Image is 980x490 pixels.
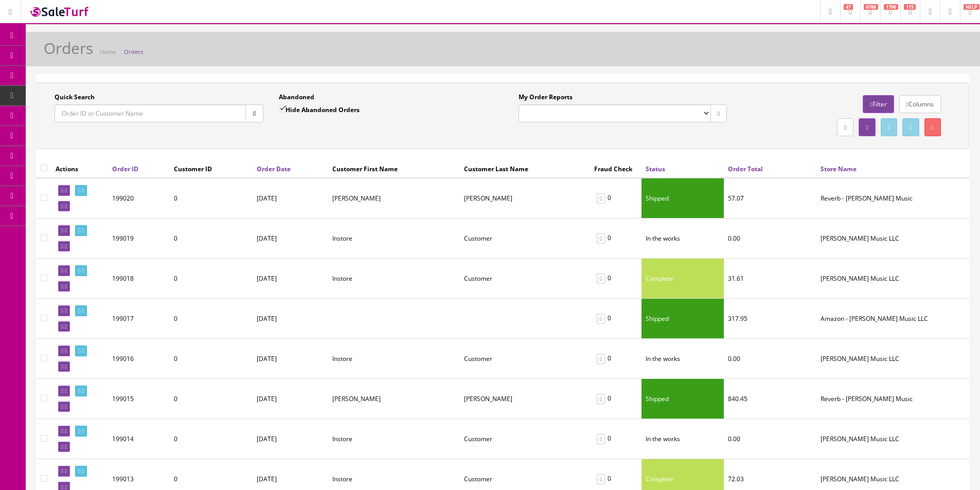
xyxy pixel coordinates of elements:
[253,259,328,299] td: [DATE]
[253,379,328,419] td: [DATE]
[55,93,95,102] label: Quick Search
[590,379,642,419] td: 0
[904,4,916,10] span: 115
[170,178,253,219] td: 0
[460,178,590,219] td: Bolton
[642,339,724,379] td: In the works
[253,339,328,379] td: [DATE]
[108,339,170,379] td: 199016
[108,419,170,459] td: 199014
[460,339,590,379] td: Customer
[100,48,116,56] a: Home
[899,95,941,113] a: Columns
[108,178,170,219] td: 199020
[170,259,253,299] td: 0
[460,259,590,299] td: Customer
[728,165,763,173] a: Order Total
[51,159,108,178] th: Actions
[816,339,969,379] td: Butler Music LLC
[328,178,460,219] td: Wendell
[884,4,898,10] span: 1796
[816,299,969,339] td: Amazon - Butler Music LLC
[279,104,360,115] label: Hide Abandoned Orders
[519,93,573,102] label: My Order Reports
[29,5,91,19] img: SaleTurf
[642,178,724,219] td: Shipped
[170,419,253,459] td: 0
[170,159,253,178] th: Customer ID
[724,178,816,219] td: 57.07
[328,379,460,419] td: Jackie
[816,379,969,419] td: Reverb - Butler Music
[328,159,460,178] th: Customer First Name
[642,259,724,299] td: Complete
[257,165,291,173] a: Order Date
[170,339,253,379] td: 0
[590,339,642,379] td: 0
[460,159,590,178] th: Customer Last Name
[328,339,460,379] td: Instore
[55,104,246,122] input: Order ID or Customer Name
[724,259,816,299] td: 31.61
[112,165,138,173] a: Order ID
[724,419,816,459] td: 0.00
[170,299,253,339] td: 0
[253,219,328,259] td: [DATE]
[724,339,816,379] td: 0.00
[253,419,328,459] td: [DATE]
[816,219,969,259] td: Butler Music LLC
[279,105,286,112] input: Hide Abandoned Orders
[816,259,969,299] td: Butler Music LLC
[964,4,979,10] span: HELP
[642,419,724,459] td: In the works
[642,299,724,339] td: Shipped
[253,299,328,339] td: [DATE]
[590,159,642,178] th: Fraud Check
[44,40,93,57] h1: Orders
[816,178,969,219] td: Reverb - Butler Music
[724,219,816,259] td: 0.00
[108,379,170,419] td: 199015
[170,219,253,259] td: 0
[590,178,642,219] td: 0
[590,219,642,259] td: 0
[108,299,170,339] td: 199017
[460,379,590,419] td: Larkin
[821,165,857,173] a: Store Name
[279,93,314,102] label: Abandoned
[844,4,853,10] span: 47
[108,219,170,259] td: 199019
[863,95,894,113] a: Filter
[590,419,642,459] td: 0
[724,299,816,339] td: 317.95
[590,299,642,339] td: 0
[864,4,878,10] span: 6786
[642,219,724,259] td: In the works
[253,178,328,219] td: [DATE]
[590,259,642,299] td: 0
[460,219,590,259] td: Customer
[108,259,170,299] td: 199018
[724,379,816,419] td: 840.45
[646,165,665,173] a: Status
[816,419,969,459] td: Butler Music LLC
[170,379,253,419] td: 0
[328,259,460,299] td: Instore
[124,48,143,56] a: Orders
[328,419,460,459] td: Instore
[642,379,724,419] td: Shipped
[328,219,460,259] td: Instore
[460,419,590,459] td: Customer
